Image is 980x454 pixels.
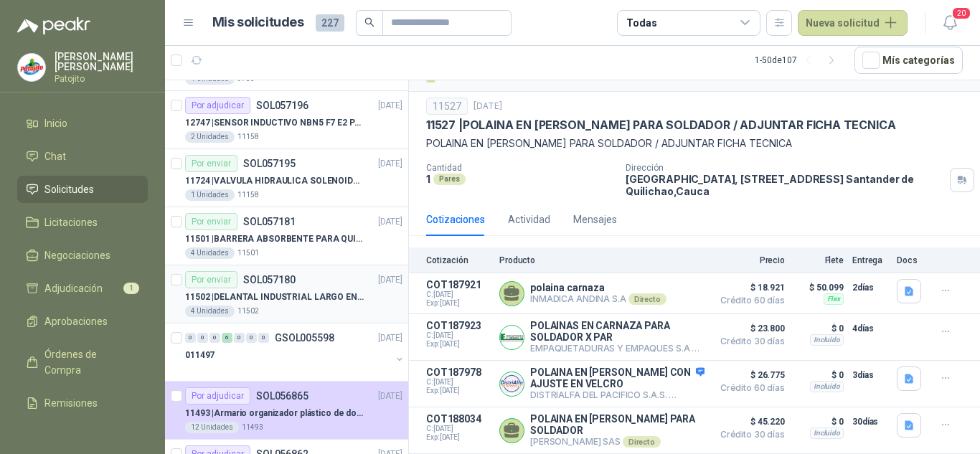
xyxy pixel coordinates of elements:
[17,209,148,236] a: Licitaciones
[426,413,491,425] p: COT188034
[508,212,550,227] div: Actividad
[793,255,844,265] p: Flete
[55,75,148,83] p: Patojito
[185,116,364,130] p: 12747 | SENSOR INDUCTIVO NBN5 F7 E2 PARKER II
[242,422,263,433] p: 11493
[530,389,705,401] p: DISTRIALFA DEL PACIFICO S.A.S.
[243,159,296,169] p: SOL057195
[17,389,148,417] a: Remisiones
[426,299,491,308] span: Exp: [DATE]
[628,293,666,305] div: Directo
[500,326,524,349] img: Company Logo
[499,255,705,265] p: Producto
[798,10,908,36] button: Nueva solicitud
[378,389,402,403] p: [DATE]
[473,100,502,113] p: [DATE]
[530,282,666,293] p: polaina carnaza
[17,176,148,203] a: Solicitudes
[713,279,785,296] span: $ 18.921
[258,333,269,343] div: 0
[256,391,308,401] p: SOL056865
[713,337,785,346] span: Crédito 30 días
[573,212,617,227] div: Mensajes
[713,296,785,305] span: Crédito 60 días
[793,413,844,430] p: $ 0
[44,395,98,411] span: Remisiones
[165,91,408,149] a: Por adjudicarSOL057196[DATE] 12747 |SENSOR INDUCTIVO NBN5 F7 E2 PARKER II2 Unidades11158
[426,163,614,173] p: Cantidad
[937,10,963,36] button: 20
[626,163,944,173] p: Dirección
[530,366,705,389] p: POLAINA EN [PERSON_NAME] CON AJUSTE EN VELCRO
[713,255,785,265] p: Precio
[185,97,250,114] div: Por adjudicar
[44,280,103,296] span: Adjudicación
[165,207,408,265] a: Por enviarSOL057181[DATE] 11501 |BARRERA ABSORBENTE PARA QUIMICOS (DERRAME DE HIPOCLORITO)4 Unida...
[426,425,491,433] span: C: [DATE]
[378,215,402,229] p: [DATE]
[243,217,296,227] p: SOL057181
[433,174,466,185] div: Pares
[530,413,705,436] p: POLAINA EN [PERSON_NAME] PARA SOLDADOR
[185,290,364,304] p: 11502 | DELANTAL INDUSTRIAL LARGO EN PVC COLOR AMARILLO
[185,349,215,362] p: 011497
[426,173,430,185] p: 1
[426,255,491,265] p: Cotización
[810,427,844,439] div: Incluido
[185,387,250,405] div: Por adjudicar
[810,381,844,392] div: Incluido
[626,173,944,197] p: [GEOGRAPHIC_DATA], [STREET_ADDRESS] Santander de Quilichao , Cauca
[17,275,148,302] a: Adjudicación1
[713,413,785,430] span: $ 45.220
[852,255,888,265] p: Entrega
[55,52,148,72] p: [PERSON_NAME] [PERSON_NAME]
[426,366,491,378] p: COT187978
[426,320,491,331] p: COT187923
[237,131,259,143] p: 11158
[852,320,888,337] p: 4 días
[378,157,402,171] p: [DATE]
[237,189,259,201] p: 11158
[626,15,656,31] div: Todas
[44,115,67,131] span: Inicio
[185,271,237,288] div: Por enviar
[426,98,468,115] div: 11527
[852,279,888,296] p: 2 días
[426,212,485,227] div: Cotizaciones
[793,320,844,337] p: $ 0
[17,143,148,170] a: Chat
[165,382,408,440] a: Por adjudicarSOL056865[DATE] 11493 |Armario organizador plástico de dos puertas de acuerdo a la i...
[810,334,844,346] div: Incluido
[426,340,491,349] span: Exp: [DATE]
[713,366,785,384] span: $ 26.775
[824,293,844,305] div: Flex
[669,389,707,401] div: Directo
[197,333,208,343] div: 0
[793,279,844,296] p: $ 50.099
[185,174,364,188] p: 11724 | VALVULA HIDRAULICA SOLENOIDE SV08-20 REF : SV08-3B-N-24DC-DG NORMALMENTE CERRADA
[426,331,491,340] span: C: [DATE]
[234,333,245,343] div: 0
[185,247,235,259] div: 4 Unidades
[44,346,134,378] span: Órdenes de Compra
[852,413,888,430] p: 30 días
[378,273,402,287] p: [DATE]
[185,422,239,433] div: 12 Unidades
[44,181,94,197] span: Solicitudes
[185,189,235,201] div: 1 Unidades
[426,387,491,395] span: Exp: [DATE]
[530,320,705,343] p: POLAINAS EN CARNAZA PARA SOLDADOR X PAR
[237,247,259,259] p: 11501
[17,341,148,384] a: Órdenes de Compra
[123,283,139,294] span: 1
[426,279,491,290] p: COT187921
[500,372,524,396] img: Company Logo
[275,333,334,343] p: GSOL005598
[44,214,98,230] span: Licitaciones
[237,306,259,317] p: 11502
[44,313,108,329] span: Aprobaciones
[185,232,364,246] p: 11501 | BARRERA ABSORBENTE PARA QUIMICOS (DERRAME DE HIPOCLORITO)
[530,343,705,354] p: EMPAQUETADURAS Y EMPAQUES S.A
[17,17,90,34] img: Logo peakr
[713,430,785,439] span: Crédito 30 días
